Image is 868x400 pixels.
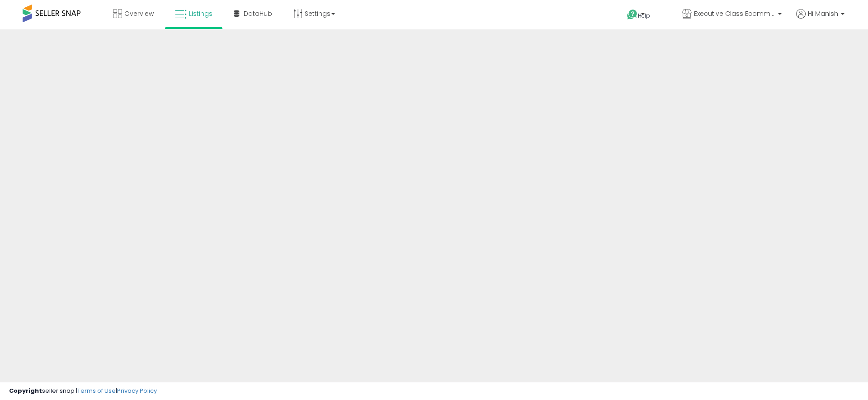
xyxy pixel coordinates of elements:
strong: Copyright [9,386,42,395]
a: Hi Manish [796,9,844,29]
div: seller snap | | [9,387,157,395]
span: Listings [189,9,212,18]
span: DataHub [244,9,272,18]
span: Overview [124,9,154,18]
i: Get Help [627,9,638,20]
span: Hi Manish [808,9,838,18]
span: Executive Class Ecommerce Inc [694,9,775,18]
span: Help [638,12,650,19]
a: Terms of Use [77,386,116,395]
a: Privacy Policy [117,386,157,395]
a: Help [620,2,668,29]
